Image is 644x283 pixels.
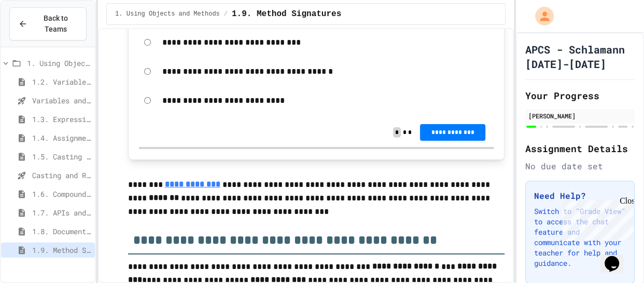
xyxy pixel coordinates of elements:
div: No due date set [525,160,635,172]
h2: Your Progress [525,88,635,103]
iframe: chat widget [600,241,634,273]
div: [PERSON_NAME] [528,111,632,120]
span: 1.8. Documentation with Comments and Preconditions [32,226,91,237]
button: Back to Teams [9,7,87,41]
span: 1. Using Objects and Methods [27,58,91,69]
div: Chat with us now!Close [4,4,72,66]
h2: Assignment Details [525,141,635,156]
span: 1.3. Expressions and Output [New] [32,114,91,125]
span: Variables and Data Types - Quiz [32,95,91,106]
span: Casting and Ranges of variables - Quiz [32,170,91,181]
span: 1. Using Objects and Methods [115,10,220,18]
span: 1.2. Variables and Data Types [32,76,91,87]
span: 1.9. Method Signatures [232,8,341,20]
span: Back to Teams [34,13,78,35]
span: 1.7. APIs and Libraries [32,207,91,218]
span: / [224,10,228,18]
span: 1.4. Assignment and Input [32,132,91,143]
iframe: chat widget [558,196,634,240]
div: My Account [524,4,556,28]
span: 1.6. Compound Assignment Operators [32,188,91,199]
h3: Need Help? [534,190,626,202]
p: Switch to "Grade View" to access the chat feature and communicate with your teacher for help and ... [534,206,626,268]
span: 1.5. Casting and Ranges of Values [32,151,91,162]
span: 1.9. Method Signatures [32,245,91,255]
h1: APCS - Schlamann [DATE]-[DATE] [525,42,635,71]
